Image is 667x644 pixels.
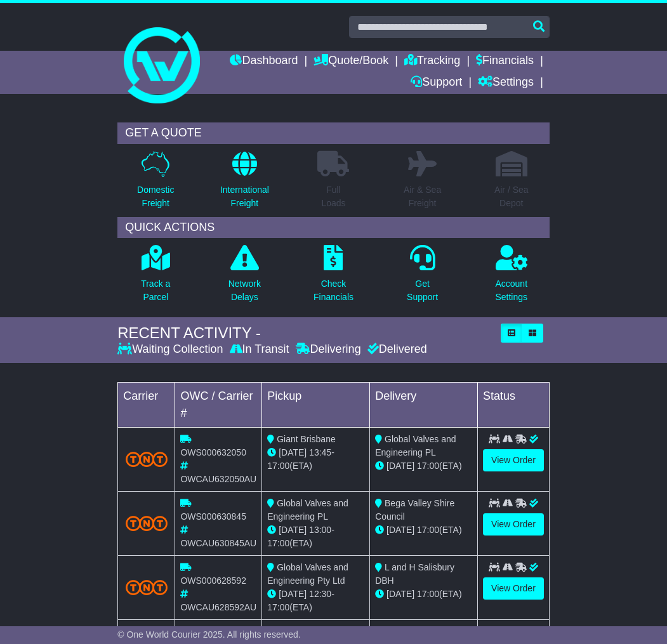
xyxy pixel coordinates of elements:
[314,277,353,304] p: Check Financials
[267,461,289,471] span: 17:00
[309,447,331,457] span: 13:45
[141,277,170,304] p: Track a Parcel
[227,343,293,357] div: In Transit
[277,434,336,444] span: Giant Brisbane
[137,183,174,210] p: Domestic Freight
[180,447,246,457] span: OWS000632050
[494,183,529,210] p: Air / Sea Depot
[317,183,349,210] p: Full Loads
[220,150,270,217] a: InternationalFreight
[180,602,256,612] span: OWCAU628592AU
[404,51,460,72] a: Tracking
[483,449,544,471] a: View Order
[375,562,454,586] span: L and H Salisbury DBH
[417,525,439,535] span: 17:00
[117,324,494,343] div: RECENT ACTIVITY -
[417,461,439,471] span: 17:00
[476,51,534,72] a: Financials
[220,183,269,210] p: International Freight
[279,447,307,457] span: [DATE]
[117,343,226,357] div: Waiting Collection
[267,446,364,473] div: - (ETA)
[386,525,414,535] span: [DATE]
[404,183,441,210] p: Air & Sea Freight
[478,72,534,94] a: Settings
[279,525,307,535] span: [DATE]
[386,589,414,599] span: [DATE]
[267,498,348,522] span: Global Valves and Engineering PL
[411,72,462,94] a: Support
[407,277,438,304] p: Get Support
[478,382,550,427] td: Status
[483,577,544,600] a: View Order
[417,589,439,599] span: 17:00
[386,461,414,471] span: [DATE]
[126,452,168,467] img: TNT_Domestic.png
[117,122,550,144] div: GET A QUOTE
[406,244,439,311] a: GetSupport
[309,525,331,535] span: 13:00
[267,523,364,550] div: - (ETA)
[313,244,354,311] a: CheckFinancials
[228,277,261,304] p: Network Delays
[180,511,246,522] span: OWS000630845
[180,474,256,484] span: OWCAU632050AU
[136,150,175,217] a: DomesticFreight
[364,343,427,357] div: Delivered
[494,244,528,311] a: AccountSettings
[140,244,171,311] a: Track aParcel
[483,513,544,536] a: View Order
[228,244,261,311] a: NetworkDelays
[230,51,298,72] a: Dashboard
[375,523,472,537] div: (ETA)
[267,588,364,614] div: - (ETA)
[279,589,307,599] span: [DATE]
[126,516,168,531] img: TNT_Domestic.png
[267,602,289,612] span: 17:00
[375,588,472,601] div: (ETA)
[267,562,348,586] span: Global Valves and Engineering Pty Ltd
[375,498,454,522] span: Bega Valley Shire Council
[375,459,472,473] div: (ETA)
[180,538,256,548] span: OWCAU630845AU
[314,51,388,72] a: Quote/Book
[375,434,456,457] span: Global Valves and Engineering PL
[126,580,168,595] img: TNT_Domestic.png
[267,538,289,548] span: 17:00
[175,382,262,427] td: OWC / Carrier #
[370,382,478,427] td: Delivery
[180,575,246,586] span: OWS000628592
[495,277,527,304] p: Account Settings
[309,589,331,599] span: 12:30
[117,217,550,239] div: QUICK ACTIONS
[293,343,364,357] div: Delivering
[117,629,301,640] span: © One World Courier 2025. All rights reserved.
[262,382,370,427] td: Pickup
[118,382,175,427] td: Carrier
